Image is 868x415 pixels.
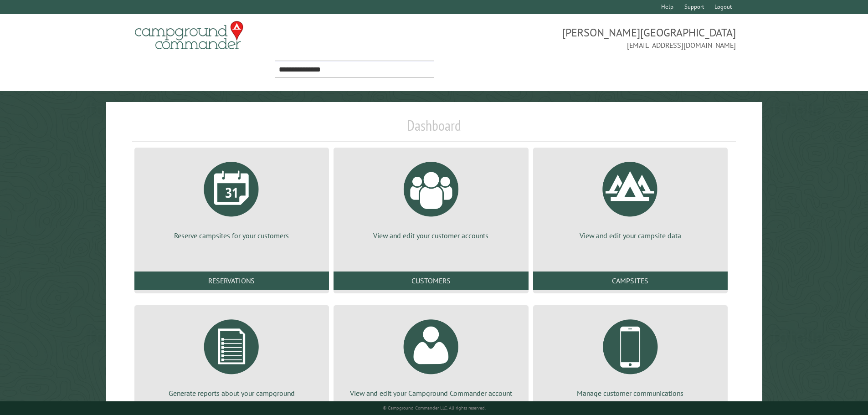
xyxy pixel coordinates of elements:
small: © Campground Commander LLC. All rights reserved. [383,405,486,411]
a: View and edit your Campground Commander account [344,313,517,398]
p: Manage customer communications [544,388,717,398]
img: Campground Commander [132,18,246,53]
a: Generate reports about your campground [145,313,318,398]
a: Customers [334,272,528,290]
p: View and edit your campsite data [544,231,717,241]
a: Manage customer communications [544,313,717,398]
p: Reserve campsites for your customers [145,231,318,241]
p: View and edit your Campground Commander account [344,388,517,398]
a: View and edit your campsite data [544,155,717,241]
span: [PERSON_NAME][GEOGRAPHIC_DATA] [EMAIL_ADDRESS][DOMAIN_NAME] [434,25,736,51]
a: Campsites [533,272,728,290]
a: Reserve campsites for your customers [145,155,318,241]
a: Reservations [134,272,329,290]
p: View and edit your customer accounts [344,231,517,241]
a: View and edit your customer accounts [344,155,517,241]
h1: Dashboard [132,117,736,142]
p: Generate reports about your campground [145,388,318,398]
